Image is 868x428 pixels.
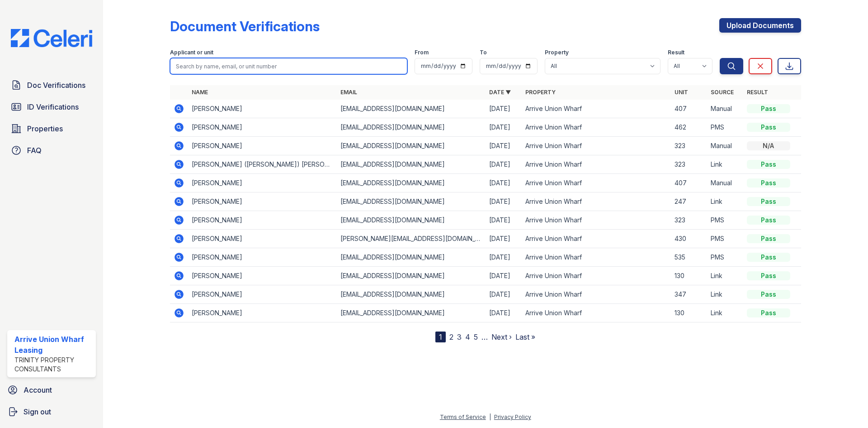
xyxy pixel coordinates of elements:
[522,248,670,267] td: Arrive Union Wharf
[671,137,707,155] td: 323
[522,230,670,248] td: Arrive Union Wharf
[515,332,535,341] a: Last »
[671,174,707,192] td: 407
[440,414,486,420] a: Terms of Service
[27,80,85,91] span: Doc Verifications
[192,89,208,96] a: Name
[671,118,707,137] td: 462
[719,18,801,33] a: Upload Documents
[188,248,337,267] td: [PERSON_NAME]
[747,123,790,132] div: Pass
[486,155,522,174] td: [DATE]
[668,49,684,56] label: Result
[494,414,531,420] a: Privacy Policy
[707,267,743,285] td: Link
[522,118,670,137] td: Arrive Union Wharf
[337,118,486,137] td: [EMAIL_ADDRESS][DOMAIN_NAME]
[188,211,337,230] td: [PERSON_NAME]
[415,49,429,56] label: From
[486,304,522,322] td: [DATE]
[671,155,707,174] td: 323
[170,49,213,56] label: Applicant or unit
[27,145,42,156] span: FAQ
[671,192,707,211] td: 247
[675,89,688,96] a: Unit
[747,290,790,299] div: Pass
[188,304,337,322] td: [PERSON_NAME]
[337,211,486,230] td: [EMAIL_ADDRESS][DOMAIN_NAME]
[486,285,522,304] td: [DATE]
[188,118,337,137] td: [PERSON_NAME]
[486,211,522,230] td: [DATE]
[337,137,486,155] td: [EMAIL_ADDRESS][DOMAIN_NAME]
[340,89,357,96] a: Email
[486,192,522,211] td: [DATE]
[671,230,707,248] td: 430
[707,211,743,230] td: PMS
[337,155,486,174] td: [EMAIL_ADDRESS][DOMAIN_NAME]
[337,100,486,118] td: [EMAIL_ADDRESS][DOMAIN_NAME]
[747,141,790,150] div: N/A
[188,267,337,285] td: [PERSON_NAME]
[747,234,790,243] div: Pass
[522,285,670,304] td: Arrive Union Wharf
[707,174,743,192] td: Manual
[337,230,486,248] td: [PERSON_NAME][EMAIL_ADDRESS][DOMAIN_NAME]
[188,155,337,174] td: [PERSON_NAME] ([PERSON_NAME]) [PERSON_NAME]
[188,285,337,304] td: [PERSON_NAME]
[747,253,790,262] div: Pass
[711,89,734,96] a: Source
[707,304,743,322] td: Link
[24,406,51,417] span: Sign out
[489,89,511,96] a: Date ▼
[522,174,670,192] td: Arrive Union Wharf
[7,98,96,116] a: ID Verifications
[188,100,337,118] td: [PERSON_NAME]
[27,101,79,112] span: ID Verifications
[337,174,486,192] td: [EMAIL_ADDRESS][DOMAIN_NAME]
[188,174,337,192] td: [PERSON_NAME]
[4,403,99,421] a: Sign out
[486,230,522,248] td: [DATE]
[522,137,670,155] td: Arrive Union Wharf
[671,304,707,322] td: 130
[747,160,790,169] div: Pass
[707,155,743,174] td: Link
[486,248,522,267] td: [DATE]
[170,58,407,74] input: Search by name, email, or unit number
[480,49,487,56] label: To
[707,192,743,211] td: Link
[4,381,99,399] a: Account
[545,49,569,56] label: Property
[747,104,790,113] div: Pass
[188,137,337,155] td: [PERSON_NAME]
[24,385,52,395] span: Account
[522,304,670,322] td: Arrive Union Wharf
[747,197,790,206] div: Pass
[707,285,743,304] td: Link
[707,118,743,137] td: PMS
[14,356,92,374] div: Trinity Property Consultants
[671,267,707,285] td: 130
[170,18,320,34] div: Document Verifications
[522,192,670,211] td: Arrive Union Wharf
[707,137,743,155] td: Manual
[522,267,670,285] td: Arrive Union Wharf
[486,100,522,118] td: [DATE]
[671,285,707,304] td: 347
[481,332,488,342] span: …
[525,89,556,96] a: Property
[7,76,96,94] a: Doc Verifications
[4,29,99,47] img: CE_Logo_Blue-a8612792a0a2168367f1c8372b55b34899dd931a85d93a1a3d3e32e68fde9ad4.png
[486,118,522,137] td: [DATE]
[486,267,522,285] td: [DATE]
[522,100,670,118] td: Arrive Union Wharf
[14,334,92,356] div: Arrive Union Wharf Leasing
[7,141,96,159] a: FAQ
[337,285,486,304] td: [EMAIL_ADDRESS][DOMAIN_NAME]
[486,174,522,192] td: [DATE]
[489,414,491,420] div: |
[747,89,768,96] a: Result
[522,155,670,174] td: Arrive Union Wharf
